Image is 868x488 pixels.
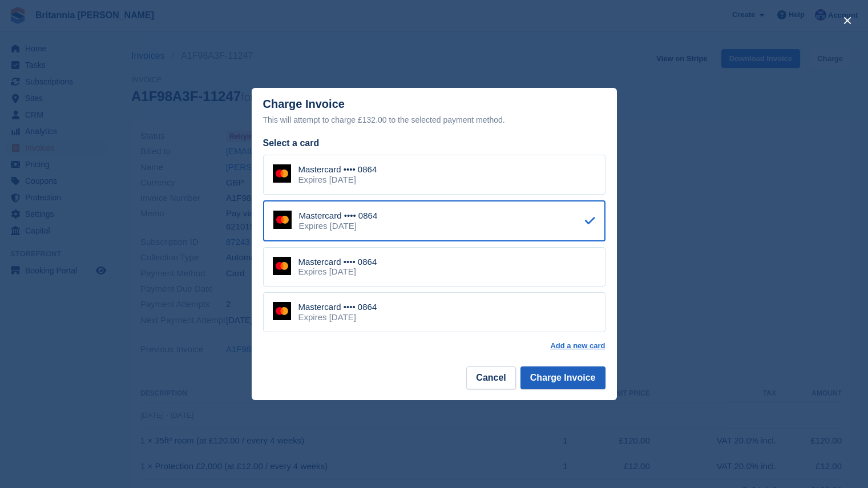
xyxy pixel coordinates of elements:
[838,11,857,30] button: close
[298,164,377,175] div: Mastercard •••• 0864
[550,341,605,350] a: Add a new card
[299,211,378,221] div: Mastercard •••• 0864
[263,113,605,127] div: This will attempt to charge £132.00 to the selected payment method.
[520,366,605,389] button: Charge Invoice
[298,312,377,322] div: Expires [DATE]
[273,257,291,275] img: Mastercard Logo
[273,302,291,320] img: Mastercard Logo
[299,221,378,231] div: Expires [DATE]
[263,98,605,127] div: Charge Invoice
[466,366,515,389] button: Cancel
[263,136,605,150] div: Select a card
[298,267,377,277] div: Expires [DATE]
[298,302,377,312] div: Mastercard •••• 0864
[273,164,291,183] img: Mastercard Logo
[298,175,377,185] div: Expires [DATE]
[298,257,377,267] div: Mastercard •••• 0864
[273,211,292,229] img: Mastercard Logo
